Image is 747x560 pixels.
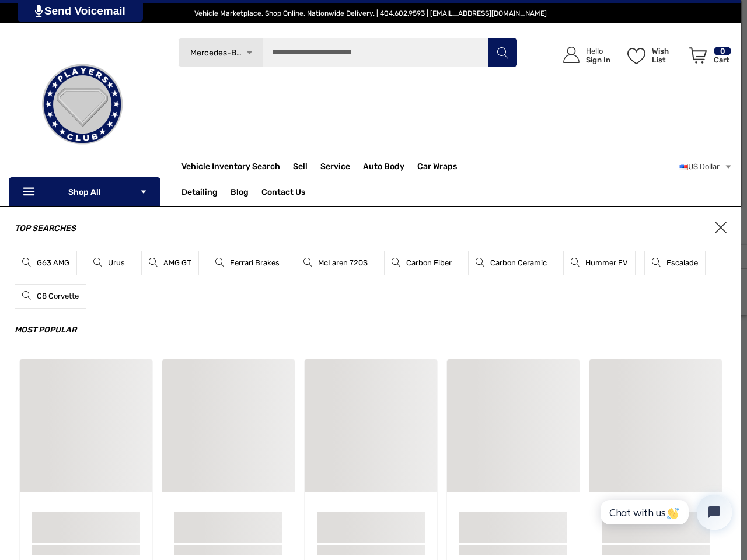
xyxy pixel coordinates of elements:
svg: Icon Line [22,185,39,199]
p: 0 [714,47,731,55]
a: Carbon Ceramic [468,251,554,275]
button: Search [488,38,517,67]
svg: Icon User Account [563,47,580,63]
p: Wish List [652,47,683,64]
a: C8 Corvette [15,284,86,309]
a: Sign in [550,35,616,75]
svg: Review Your Cart [689,47,707,64]
a: McLaren 720S [296,251,375,275]
a: Hummer EV [563,251,636,275]
a: Ferrari Brakes [208,251,287,275]
img: PjwhLS0gR2VuZXJhdG9yOiBHcmF2aXQuaW8gLS0+PHN2ZyB4bWxucz0iaHR0cDovL3d3dy53My5vcmcvMjAwMC9zdmciIHhtb... [35,5,43,17]
a: Vehicle Inventory Search [181,162,280,174]
a: Sample Card Title [317,512,425,528]
a: Escalade [644,251,706,275]
span: Car Wraps [417,162,457,174]
p: Shop All [9,177,160,206]
a: Sample Card Title [32,512,140,528]
a: AMG GT [141,251,199,275]
img: Players Club | Cars For Sale [24,46,141,163]
svg: Icon Arrow Down [139,188,148,196]
span: Detailing [181,187,218,200]
a: Sample Card Title [174,512,282,528]
span: × [715,222,727,233]
span: Auto Body [363,162,404,174]
p: Sign In [586,55,610,64]
a: Sample Card [20,359,152,492]
a: Car Wraps [417,155,470,178]
a: Sample Card [589,359,722,492]
a: Mercedes-Benz Icon Arrow Down Icon Arrow Up [178,38,263,67]
a: Sample Card Title [459,512,567,528]
a: Urus [86,251,132,275]
a: G63 AMG [15,251,77,275]
h3: Top Searches [15,222,727,236]
span: Service [320,162,350,174]
svg: Icon Arrow Down [245,48,254,57]
a: Detailing [181,181,231,204]
a: USD [679,155,732,178]
a: Auto Body [363,155,417,178]
a: Sell [293,155,320,178]
span: Mercedes-Benz [190,48,250,58]
span: Vehicle Marketplace. Shop Online. Nationwide Delivery. | 404.602.9593 | [EMAIL_ADDRESS][DOMAIN_NAME] [194,9,547,17]
h3: Most Popular [15,323,727,337]
a: Blog [231,187,249,200]
a: Carbon Fiber [384,251,459,275]
a: Sample Card [162,359,295,492]
a: Service [320,155,363,178]
p: Cart [714,55,731,64]
span: Sell [293,162,308,174]
p: Hello [586,47,610,55]
a: Sample Card [447,359,580,492]
a: Contact Us [261,187,305,200]
iframe: Tidio Chat [588,485,742,540]
a: Cart with 0 items [684,35,732,80]
svg: Wish List [627,48,645,64]
a: Wish List Wish List [622,35,684,75]
a: Sample Card [305,359,437,492]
